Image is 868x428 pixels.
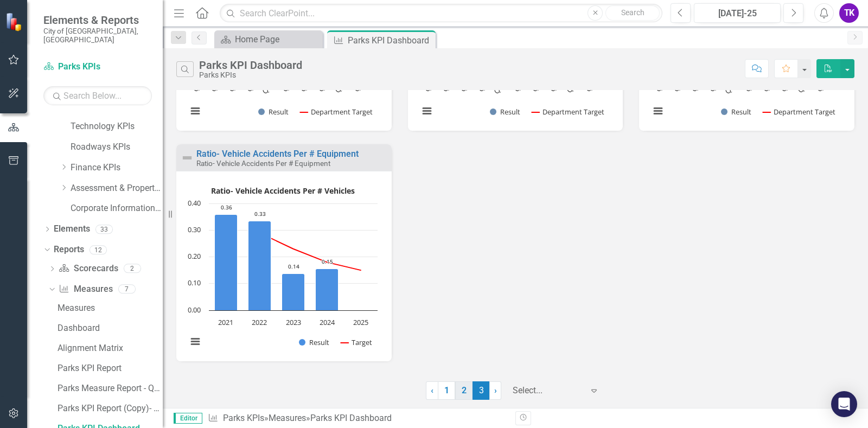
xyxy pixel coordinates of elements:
[71,141,163,154] a: Roadways KPIs
[118,285,136,294] div: 7
[71,162,163,174] a: Finance KPIs
[188,198,201,208] text: 0.40
[124,264,141,273] div: 2
[199,71,302,79] div: Parks KPIs
[223,413,264,423] a: Parks KPIs
[55,380,163,397] a: Parks Measure Report - Q1 2023
[187,103,202,118] button: View chart menu, Chart
[300,107,373,117] button: Show Department Target
[419,103,435,118] button: View chart menu, Chart
[55,400,163,417] a: Parks KPI Report (Copy)- AM Network
[215,203,361,311] g: Result, series 1 of 2. Bar series with 5 bars.
[248,221,271,310] path: 2022, 0.33333333. Result.
[621,8,644,17] span: Search
[311,107,373,117] text: Department Target
[269,107,289,117] text: Result
[181,151,194,164] img: Not Defined
[352,337,372,347] text: Target
[5,12,24,31] img: ClearPoint Strategy
[258,107,289,117] button: Show Result
[774,107,836,117] text: Department Target
[500,107,520,117] text: Result
[310,413,392,423] div: Parks KPI Dashboard
[196,159,330,168] small: Ratio- Vehicle Accidents Per # Equipment
[473,381,490,400] span: 3
[58,384,163,393] div: Parks Measure Report - Q1 2023
[252,317,267,327] text: 2022
[532,107,604,117] button: Show Department Target
[58,404,163,413] div: Parks KPI Report (Copy)- AM Network
[839,3,859,23] button: TK
[269,413,306,423] a: Measures
[286,317,301,327] text: 2023
[431,385,433,395] span: ‹
[721,107,751,117] button: Show Result
[59,263,118,275] a: Scorecards
[43,14,152,27] span: Elements & Reports
[58,303,163,313] div: Measures
[58,323,163,333] div: Dashboard
[235,33,320,46] div: Home Page
[208,412,507,425] div: » »
[763,107,835,117] button: Show Department Target
[43,27,152,44] small: City of [GEOGRAPHIC_DATA], [GEOGRAPHIC_DATA]
[196,149,359,159] a: Ratio- Vehicle Accidents Per # Equipment
[322,258,333,265] text: 0.15
[58,363,163,373] div: Parks KPI Report
[494,385,497,395] span: ›
[55,299,163,317] a: Measures
[353,317,368,327] text: 2025
[218,317,233,327] text: 2021
[90,245,107,254] div: 12
[288,263,299,270] text: 0.14
[731,107,751,117] text: Result
[309,337,329,347] text: Result
[55,360,163,377] a: Parks KPI Report
[698,7,777,20] div: [DATE]-25
[694,3,781,23] button: [DATE]-25
[58,343,163,353] div: Alignment Matrix
[211,186,355,196] text: Ratio- Vehicle Accidents Per # Vehicles
[43,86,152,105] input: Search Below...
[215,214,238,310] path: 2021, 0.35784314. Result.
[348,34,433,47] div: Parks KPI Dashboard
[43,61,152,73] a: Parks KPIs
[605,5,660,21] button: Search
[176,144,392,361] div: Double-Click to Edit
[59,283,112,296] a: Measures
[71,202,163,215] a: Corporate Information Governance KPIs
[95,225,113,234] div: 33
[831,391,857,417] div: Open Intercom Messenger
[182,182,386,359] div: Ratio- Vehicle Accidents Per # Vehicles. Highcharts interactive chart.
[221,203,232,211] text: 0.36
[199,59,302,71] div: Parks KPI Dashboard
[341,338,373,347] button: Show Target
[254,210,266,218] text: 0.33
[217,33,320,46] a: Home Page
[54,223,90,235] a: Elements
[188,225,201,234] text: 0.30
[54,244,84,256] a: Reports
[182,182,383,359] svg: Interactive chart
[282,273,305,310] path: 2023, 0.13636364. Result.
[220,4,662,23] input: Search ClearPoint...
[174,413,202,424] span: Editor
[490,107,520,117] button: Show Result
[187,334,202,349] button: View chart menu, Ratio- Vehicle Accidents Per # Vehicles
[188,251,201,261] text: 0.20
[299,338,329,347] button: Show Result
[71,120,163,133] a: Technology KPIs
[650,103,666,118] button: View chart menu, Chart
[320,317,335,327] text: 2024
[455,381,473,400] a: 2
[316,269,339,310] path: 2024, 0.15488215. Result.
[542,107,604,117] text: Department Target
[438,381,455,400] a: 1
[55,340,163,357] a: Alignment Matrix
[188,305,201,315] text: 0.00
[55,320,163,337] a: Dashboard
[188,278,201,288] text: 0.10
[71,182,163,195] a: Assessment & Property Revenue Services KPIs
